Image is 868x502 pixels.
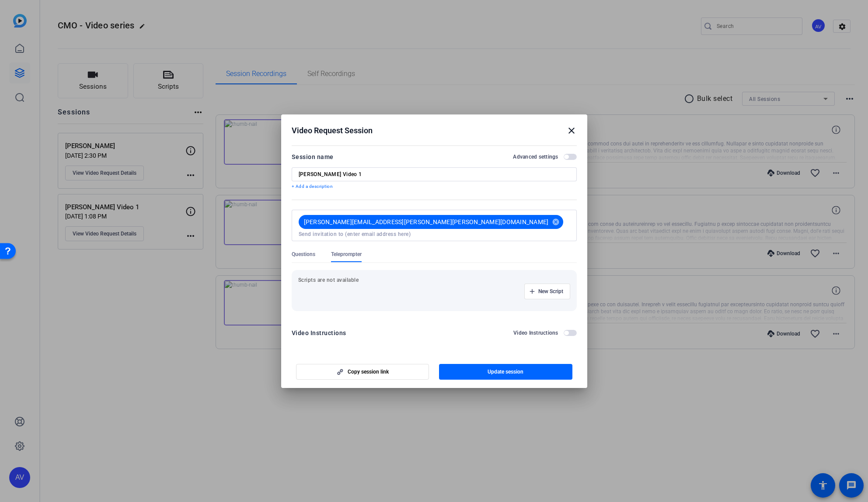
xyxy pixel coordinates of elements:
input: Enter Session Name [299,171,570,178]
button: Copy session link [296,364,429,380]
h2: Video Instructions [513,329,558,336]
span: Update session [488,368,523,375]
span: Teleprompter [331,251,362,258]
span: Copy session link [348,368,389,375]
mat-icon: cancel [548,218,563,226]
p: + Add a description [292,183,577,190]
span: New Script [538,288,563,295]
button: Update session [439,364,572,380]
mat-icon: close [566,125,577,136]
input: Send invitation to (enter email address here) [299,231,570,238]
div: Video Request Session [292,125,577,136]
div: Video Instructions [292,328,346,338]
button: New Script [524,284,570,299]
h2: Advanced settings [513,153,558,160]
div: Session name [292,152,334,162]
span: Questions [292,251,315,258]
span: [PERSON_NAME][EMAIL_ADDRESS][PERSON_NAME][PERSON_NAME][DOMAIN_NAME] [304,218,549,226]
p: Scripts are not available [298,277,570,284]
